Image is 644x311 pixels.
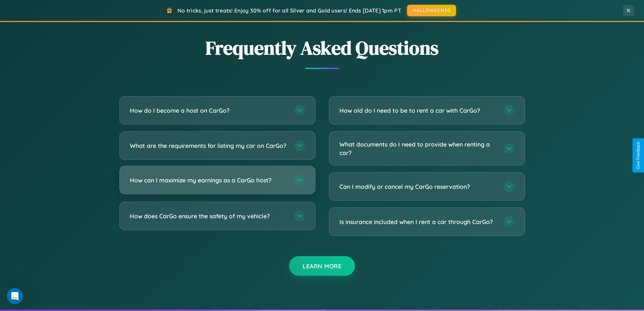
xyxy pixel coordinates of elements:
[289,256,355,276] button: Learn More
[339,218,497,226] h3: Is insurance included when I rent a car through CarGo?
[7,288,23,304] iframe: Intercom live chat
[339,106,497,115] h3: How old do I need to be to rent a car with CarGo?
[130,176,287,184] h3: How can I maximize my earnings as a CarGo host?
[177,7,402,14] span: No tricks, just treats! Enjoy 30% off for all Silver and Gold users! Ends [DATE] 1pm PT.
[119,35,525,61] h2: Frequently Asked Questions
[130,141,287,150] h3: What are the requirements for listing my car on CarGo?
[407,5,456,16] button: HALLOWEEN30
[339,182,497,191] h3: Can I modify or cancel my CarGo reservation?
[636,142,641,169] div: Give Feedback
[130,106,287,115] h3: How do I become a host on CarGo?
[339,140,497,157] h3: What documents do I need to provide when renting a car?
[130,212,287,220] h3: How does CarGo ensure the safety of my vehicle?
